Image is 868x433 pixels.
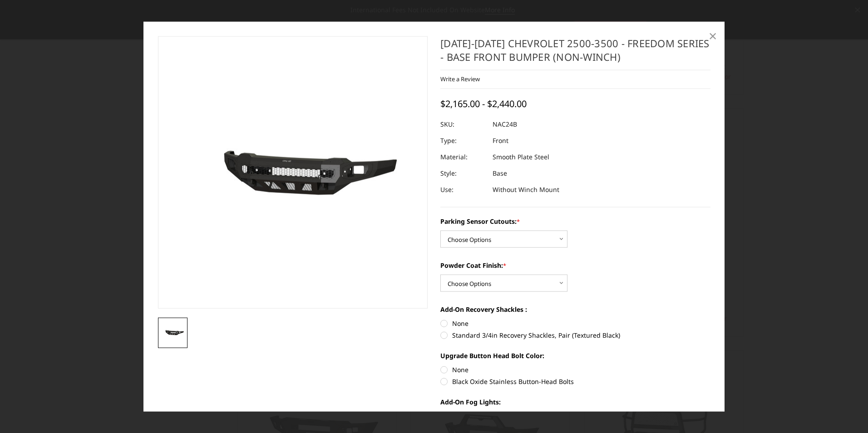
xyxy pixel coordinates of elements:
label: Powder Coat Finish: [440,261,710,270]
dd: NAC24B [493,116,517,133]
label: None [440,319,710,328]
dd: Base [493,165,507,182]
dt: SKU: [440,116,486,133]
dt: Type: [440,133,486,149]
a: 2024-2025 Chevrolet 2500-3500 - Freedom Series - Base Front Bumper (non-winch) [158,36,428,308]
label: Parking Sensor Cutouts: [440,216,710,226]
img: 2024-2025 Chevrolet 2500-3500 - Freedom Series - Base Front Bumper (non-winch) [161,327,185,338]
h1: [DATE]-[DATE] Chevrolet 2500-3500 - Freedom Series - Base Front Bumper (non-winch) [440,36,710,70]
dt: Style: [440,165,486,182]
dd: Front [493,133,508,149]
label: Black Oxide Stainless Button-Head Bolts [440,377,710,386]
span: $2,165.00 - $2,440.00 [440,98,527,110]
label: Add-On Fog Lights: [440,397,710,407]
label: Upgrade Button Head Bolt Color: [440,351,710,360]
dt: Material: [440,149,486,165]
dd: Smooth Plate Steel [493,149,549,165]
span: × [709,25,717,45]
label: None [440,411,710,421]
a: Close [705,28,720,43]
a: Write a Review [440,75,480,83]
label: None [440,365,710,374]
dd: Without Winch Mount [493,182,559,198]
label: Add-On Recovery Shackles : [440,305,710,314]
label: Standard 3/4in Recovery Shackles, Pair (Textured Black) [440,330,710,340]
dt: Use: [440,182,486,198]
